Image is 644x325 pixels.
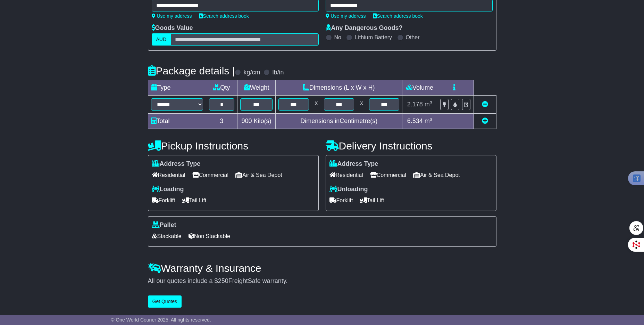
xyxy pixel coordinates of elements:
span: Forklift [152,195,175,206]
h4: Package details | [148,65,235,76]
sup: 3 [430,100,433,105]
a: Search address book [199,13,249,19]
td: Total [148,114,206,129]
span: Air & Sea Depot [235,170,282,180]
div: All our quotes include a $ FreightSafe warranty. [148,277,496,285]
a: Remove this item [482,101,488,108]
td: Qty [206,80,237,96]
td: Weight [237,80,276,96]
td: Volume [402,80,437,96]
span: 2.178 [407,101,423,108]
span: Residential [329,170,363,180]
label: Lithium Battery [355,34,392,41]
label: lb/in [272,69,284,76]
td: x [312,96,321,114]
td: x [357,96,366,114]
span: Commercial [370,170,406,180]
span: 6.534 [407,117,423,124]
td: Type [148,80,206,96]
label: Address Type [329,160,378,168]
button: Get Quotes [148,295,182,308]
span: Stackable [152,231,182,242]
label: Pallet [152,221,176,229]
span: Air & Sea Depot [413,170,460,180]
label: Goods Value [152,24,193,32]
label: Address Type [152,160,201,168]
span: Tail Lift [360,195,384,206]
a: Search address book [373,13,423,19]
span: 250 [218,277,228,284]
td: Dimensions (L x W x H) [276,80,402,96]
a: Use my address [326,13,366,19]
h4: Warranty & Insurance [148,262,496,274]
label: Other [406,34,420,41]
label: AUD [152,33,171,46]
span: Forklift [329,195,353,206]
span: m [425,101,433,108]
label: Loading [152,186,184,193]
td: Dimensions in Centimetre(s) [276,114,402,129]
h4: Delivery Instructions [326,140,496,152]
span: Residential [152,170,185,180]
span: m [425,117,433,124]
span: Tail Lift [182,195,207,206]
sup: 3 [430,117,433,122]
label: No [334,34,341,41]
span: © One World Courier 2025. All rights reserved. [111,317,211,323]
span: Non Stackable [189,231,230,242]
span: 900 [242,117,252,124]
a: Use my address [152,13,192,19]
label: kg/cm [243,69,260,76]
h4: Pickup Instructions [148,140,319,152]
td: Kilo(s) [237,114,276,129]
label: Any Dangerous Goods? [326,24,403,32]
span: Commercial [192,170,228,180]
a: Add new item [482,117,488,124]
td: 3 [206,114,237,129]
label: Unloading [329,186,368,193]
